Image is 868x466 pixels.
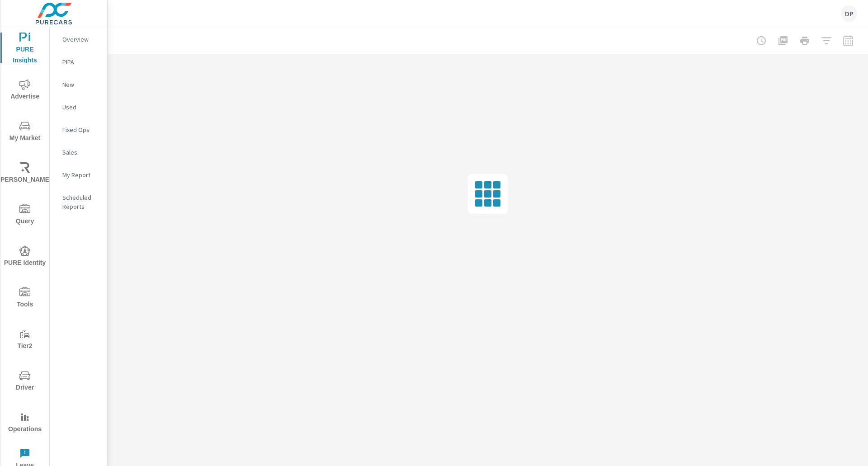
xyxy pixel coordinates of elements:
p: PIPA [62,57,100,66]
div: Fixed Ops [50,123,107,137]
span: My Market [3,121,47,144]
span: Driver [3,370,47,393]
span: Tools [3,287,47,310]
p: Sales [62,148,100,157]
div: New [50,78,107,91]
span: [PERSON_NAME] [3,162,47,185]
p: New [62,80,100,89]
span: PURE Identity [3,245,47,268]
div: PIPA [50,55,107,69]
span: PURE Insights [3,32,47,66]
span: Operations [3,412,47,435]
p: Fixed Ops [62,125,100,134]
div: Used [50,100,107,114]
p: Scheduled Reports [62,193,100,211]
div: Sales [50,146,107,159]
span: Advertise [3,79,47,102]
p: Used [62,103,100,112]
div: Scheduled Reports [50,191,107,213]
div: Overview [50,33,107,46]
div: DP [841,5,857,22]
span: Query [3,204,47,227]
p: My Report [62,170,100,179]
p: Overview [62,35,100,44]
span: Tier2 [3,329,47,352]
div: My Report [50,168,107,182]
